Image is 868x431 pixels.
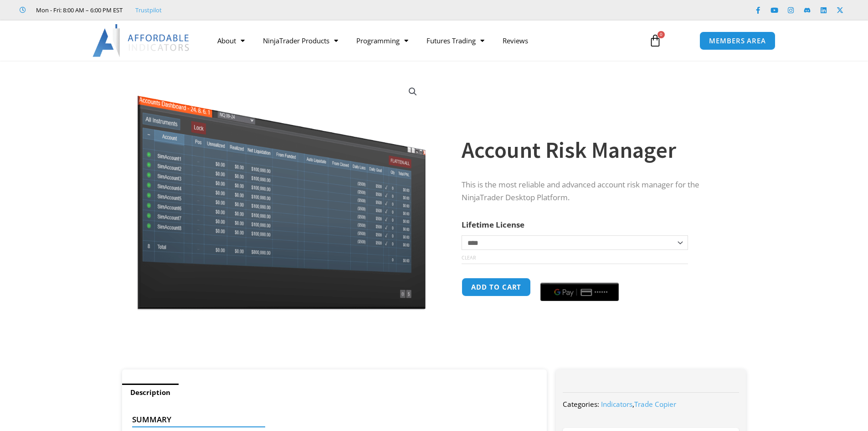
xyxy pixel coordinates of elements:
a: Clear options [462,254,476,261]
a: Trade Copier [634,400,676,409]
a: MEMBERS AREA [699,31,776,50]
a: NinjaTrader Products [254,30,347,51]
label: Lifetime License [462,219,524,230]
a: Futures Trading [417,30,493,51]
span: MEMBERS AREA [709,37,766,44]
a: View full-screen image gallery [405,83,421,100]
span: , [601,400,676,409]
a: 0 [635,27,675,54]
button: Buy with GPay [540,283,619,301]
a: Programming [347,30,417,51]
a: Reviews [493,30,537,51]
nav: Menu [208,30,638,51]
a: Indicators [601,400,632,409]
img: LogoAI | Affordable Indicators – NinjaTrader [92,24,190,57]
text: •••••• [595,289,608,296]
iframe: Secure payment input frame [539,276,621,277]
h4: Summary [132,415,530,424]
a: Trustpilot [135,5,162,16]
span: Categories: [563,400,599,409]
span: Mon - Fri: 8:00 AM – 6:00 PM EST [34,5,123,16]
button: Add to cart [462,278,531,296]
a: About [208,30,254,51]
h1: Account Risk Manager [462,134,728,166]
img: Screenshot 2024-08-26 15462845454 [135,77,428,310]
span: 0 [657,31,665,38]
p: This is the most reliable and advanced account risk manager for the NinjaTrader Desktop Platform. [462,178,728,205]
a: Description [122,384,179,401]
